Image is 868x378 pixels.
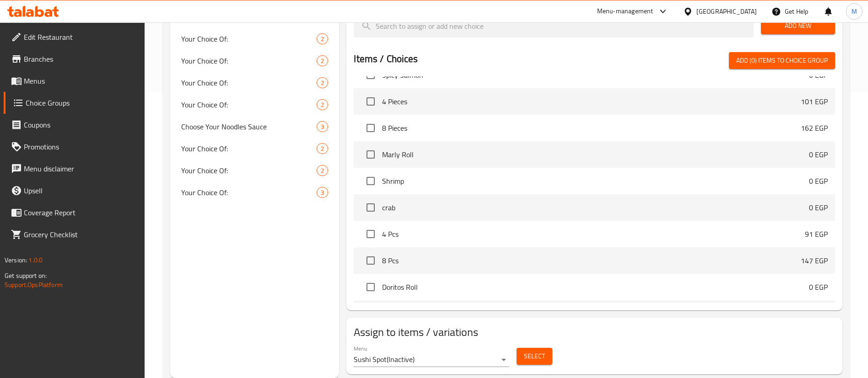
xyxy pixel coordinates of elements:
[852,6,857,16] span: M
[181,121,317,132] span: Choose Your Noodles Sauce
[361,277,380,297] span: Select choice
[4,224,145,245] a: Grocery Checklist
[317,122,328,131] span: 3
[382,229,805,240] span: 4 Pcs
[4,158,145,180] a: Menu disclaimer
[24,119,138,130] span: Coupons
[809,282,828,293] p: 0 EGP
[361,92,380,111] span: Select choice
[24,75,138,86] span: Menus
[354,346,367,351] label: Menu
[809,69,828,80] p: 0 EGP
[361,224,380,244] span: Select choice
[809,149,828,160] p: 0 EGP
[317,101,328,109] span: 2
[4,114,145,136] a: Coupons
[317,143,328,154] div: Choices
[768,20,828,32] span: Add New
[4,26,145,48] a: Edit Restaurant
[809,202,828,213] p: 0 EGP
[170,138,339,160] div: Your Choice Of:2
[597,6,653,17] div: Menu-management
[809,176,828,186] p: 0 EGP
[317,79,328,87] span: 2
[170,72,339,94] div: Your Choice Of:2
[354,352,509,367] div: Sushi Spot(Inactive)
[181,77,317,88] span: Your Choice Of:
[361,198,380,217] span: Select choice
[382,69,809,80] span: Spicy Salmon
[805,229,828,240] p: 91 EGP
[382,176,809,186] span: Shrimp
[181,165,317,176] span: Your Choice Of:
[524,351,545,362] span: Select
[317,188,328,197] span: 3
[382,202,809,213] span: crab
[170,116,339,138] div: Choose Your Noodles Sauce3
[354,325,835,340] h2: Assign to items / variations
[4,136,145,158] a: Promotions
[28,254,43,266] span: 1.0.0
[361,118,380,138] span: Select choice
[181,33,317,44] span: Your Choice Of:
[361,145,380,164] span: Select choice
[4,70,145,92] a: Menus
[382,149,809,160] span: Marly Roll
[382,255,801,266] span: 8 Pcs
[317,144,328,153] span: 2
[317,165,328,176] div: Choices
[317,55,328,66] div: Choices
[317,187,328,198] div: Choices
[317,35,328,43] span: 2
[317,57,328,65] span: 2
[170,181,339,203] div: Your Choice Of:3
[5,254,27,266] span: Version:
[801,96,828,107] p: 101 EGP
[181,187,317,198] span: Your Choice Of:
[181,143,317,154] span: Your Choice Of:
[4,48,145,70] a: Branches
[317,99,328,110] div: Choices
[24,53,138,64] span: Branches
[170,28,339,50] div: Your Choice Of:2
[361,251,380,270] span: Select choice
[4,202,145,224] a: Coverage Report
[5,270,47,282] span: Get support on:
[382,96,801,107] span: 4 Pieces
[5,279,63,291] a: Support.OpsPlatform
[26,97,138,108] span: Choice Groups
[696,6,757,16] div: [GEOGRAPHIC_DATA]
[317,166,328,175] span: 2
[181,99,317,110] span: Your Choice Of:
[801,255,828,266] p: 147 EGP
[361,171,380,191] span: Select choice
[354,52,418,66] h2: Items / Choices
[24,185,138,196] span: Upsell
[4,92,145,114] a: Choice Groups
[382,282,809,293] span: Doritos Roll
[801,122,828,133] p: 162 EGP
[170,160,339,181] div: Your Choice Of:2
[736,55,828,66] span: Add (0) items to choice group
[24,207,138,218] span: Coverage Report
[181,55,317,66] span: Your Choice Of:
[382,122,801,133] span: 8 Pieces
[24,141,138,152] span: Promotions
[24,229,138,240] span: Grocery Checklist
[729,52,835,69] button: Add (0) items to choice group
[24,163,138,174] span: Menu disclaimer
[517,348,552,365] button: Select
[24,32,138,43] span: Edit Restaurant
[170,94,339,116] div: Your Choice Of:2
[354,14,754,37] input: search
[317,77,328,88] div: Choices
[317,121,328,132] div: Choices
[4,180,145,202] a: Upsell
[317,33,328,44] div: Choices
[761,17,835,34] button: Add New
[170,50,339,72] div: Your Choice Of:2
